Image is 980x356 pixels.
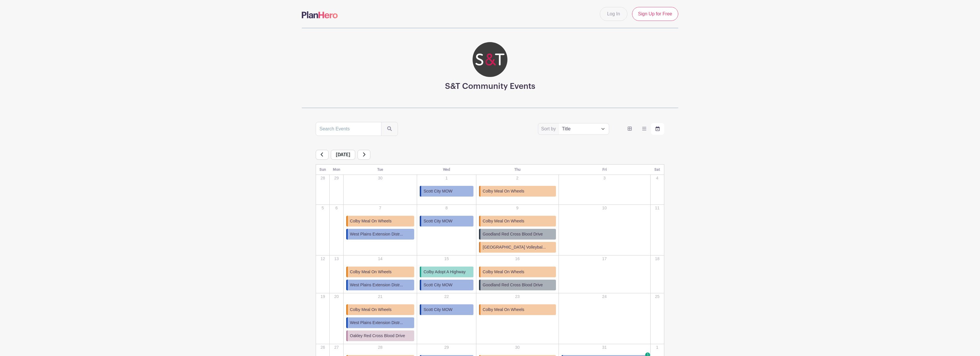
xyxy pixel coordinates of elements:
span: Colby Meal On Wheels [483,269,524,275]
p: 19 [316,294,329,300]
span: [GEOGRAPHIC_DATA] Volleybal... [483,244,546,250]
th: Fri [559,164,650,175]
th: Sun [316,164,330,175]
a: Colby Adopt A Highway [420,267,473,277]
p: 17 [559,256,650,262]
span: Colby Meal On Wheels [350,218,392,224]
h3: S&T Community Events [445,82,535,91]
p: 6 [330,205,343,211]
span: Scott City MOW [423,188,453,194]
a: West Plains Extension Distr... [346,317,414,328]
img: s-and-t-logo-planhero.png [473,42,507,77]
a: Scott City MOW [420,216,473,226]
th: Sat [650,164,664,175]
a: Goodland Red Cross Blood Drive [479,229,556,240]
a: Colby Meal On Wheels [479,186,556,197]
p: 1 [651,344,664,350]
p: 1 [417,175,476,181]
p: 10 [559,205,650,211]
p: 28 [316,175,329,181]
img: logo-507f7623f17ff9eddc593b1ce0a138ce2505c220e1c5a4e2b4648c50719b7d32.svg [302,11,338,18]
input: Search Events [316,122,381,136]
span: Colby Meal On Wheels [483,188,524,194]
p: 13 [330,256,343,262]
a: Sign Up for Free [632,7,678,21]
a: Colby Meal On Wheels [479,304,556,315]
p: 23 [477,294,558,300]
p: 21 [344,294,417,300]
a: Oakley Red Cross Blood Drive [346,330,414,341]
p: 18 [651,256,664,262]
span: Goodland Red Cross Blood Drive [483,231,543,237]
a: Colby Meal On Wheels [479,216,556,226]
th: Wed [417,164,476,175]
span: Colby Meal On Wheels [483,218,524,224]
span: Scott City MOW [423,282,453,288]
p: 30 [344,175,417,181]
label: Sort by [541,125,558,132]
p: 12 [316,256,329,262]
a: Scott City MOW [420,280,473,290]
p: 22 [417,294,476,300]
a: West Plains Extension Distr... [346,229,414,240]
div: order and view [623,123,664,135]
span: Colby Meal On Wheels [483,307,524,313]
p: 3 [559,175,650,181]
p: 7 [344,205,417,211]
p: 4 [651,175,664,181]
span: [DATE] [331,150,355,160]
span: West Plains Extension Distr... [350,320,403,326]
span: Colby Meal On Wheels [350,269,392,275]
a: Goodland Red Cross Blood Drive [479,280,556,290]
p: 2 [477,175,558,181]
span: West Plains Extension Distr... [350,231,403,237]
a: Colby Meal On Wheels [346,267,414,277]
span: Colby Meal On Wheels [350,307,392,313]
p: 26 [316,344,329,350]
p: 31 [559,344,650,350]
p: 25 [651,294,664,300]
p: 29 [417,344,476,350]
p: 16 [477,256,558,262]
th: Mon [330,164,343,175]
a: Colby Meal On Wheels [346,216,414,226]
p: 20 [330,294,343,300]
span: West Plains Extension Distr... [350,282,403,288]
p: 28 [344,344,417,350]
span: Goodland Red Cross Blood Drive [483,282,543,288]
th: Thu [476,164,559,175]
a: Log In [600,7,627,21]
a: West Plains Extension Distr... [346,280,414,290]
p: 30 [477,344,558,350]
p: 8 [417,205,476,211]
th: Tue [343,164,417,175]
p: 5 [316,205,329,211]
a: Scott City MOW [420,186,473,197]
span: Colby Adopt A Highway [423,269,466,275]
span: Oakley Red Cross Blood Drive [350,333,405,339]
a: [GEOGRAPHIC_DATA] Volleybal... [479,242,556,253]
a: Colby Meal On Wheels [346,304,414,315]
p: 15 [417,256,476,262]
p: 27 [330,344,343,350]
p: 14 [344,256,417,262]
p: 29 [330,175,343,181]
a: Scott City MOW [420,304,473,315]
p: 9 [477,205,558,211]
p: 11 [651,205,664,211]
span: Scott City MOW [423,218,453,224]
p: 24 [559,294,650,300]
span: Scott City MOW [423,307,453,313]
a: Colby Meal On Wheels [479,267,556,277]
